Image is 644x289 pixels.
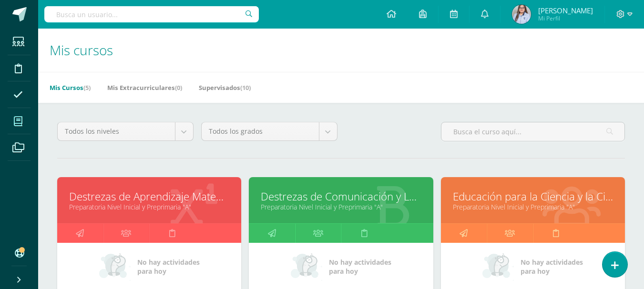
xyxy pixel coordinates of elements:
[441,122,624,141] input: Busca el curso aquí...
[538,6,593,15] span: [PERSON_NAME]
[107,80,182,95] a: Mis Extracurriculares(0)
[202,122,337,140] a: Todos los grados
[240,83,251,92] span: (10)
[538,14,593,22] span: Mi Perfil
[512,5,531,24] img: da16aa7268928c216e3fa19f14060243.png
[199,80,251,95] a: Supervisados(10)
[69,189,229,204] a: Destrezas de Aprendizaje Matemático
[50,41,113,59] span: Mis cursos
[261,189,421,204] a: Destrezas de Comunicación y Lenguaje
[291,252,322,281] img: no_activities_small.png
[58,122,193,140] a: Todos los niveles
[44,6,259,22] input: Busca un usuario...
[329,258,391,276] span: No hay actividades para hoy
[137,258,200,276] span: No hay actividades para hoy
[482,252,514,281] img: no_activities_small.png
[261,202,421,211] a: Preparatoria Nivel Inicial y Preprimaria "A"
[175,83,182,92] span: (0)
[209,122,312,140] span: Todos los grados
[99,252,131,281] img: no_activities_small.png
[69,202,229,211] a: Preparatoria Nivel Inicial y Preprimaria "A"
[521,258,583,276] span: No hay actividades para hoy
[453,189,613,204] a: Educación para la Ciencia y la Ciudadanía
[50,80,91,95] a: Mis Cursos(5)
[453,202,613,211] a: Preparatoria Nivel Inicial y Preprimaria "A"
[83,83,91,92] span: (5)
[65,122,168,140] span: Todos los niveles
